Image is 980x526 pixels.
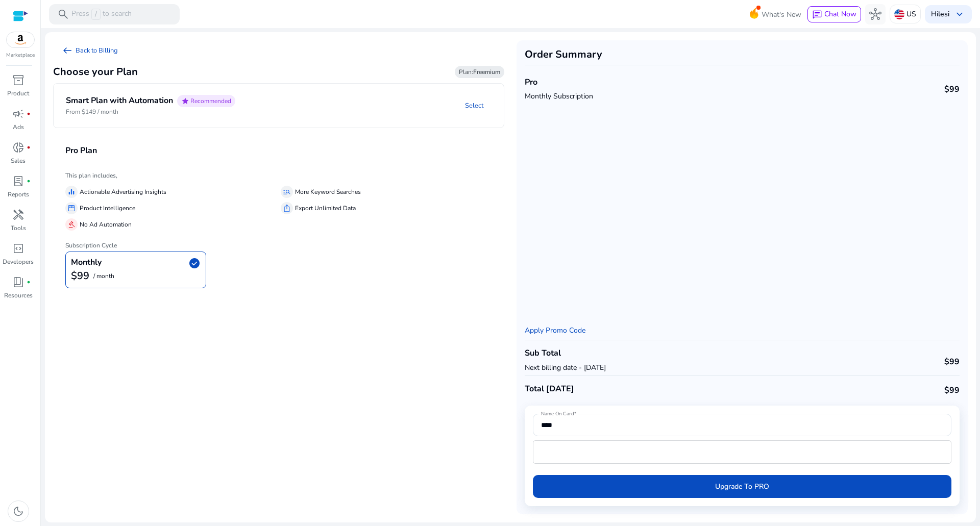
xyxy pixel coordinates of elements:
p: Marketplace [6,52,35,59]
a: Select [457,96,492,115]
h3: Choose your Plan [53,66,138,78]
button: chatChat Now [807,6,861,22]
h6: This plan includes, [65,172,492,179]
mat-expansion-panel-header: Smart Plan with AutomationstarRecommendedFrom $149 / monthSelect [54,84,528,128]
p: Export Unlimited Data [295,203,356,214]
span: book_4 [12,276,24,288]
p: Next billing date - [DATE] [525,362,606,373]
span: Chat Now [824,9,856,19]
span: gavel [67,220,76,229]
img: us.svg [894,9,904,19]
span: chat [812,10,822,20]
p: Ads [13,122,24,132]
h4: $99 [944,357,960,367]
p: Product [7,89,29,98]
a: arrow_left_altBack to Billing [53,40,126,61]
h4: $99 [944,85,960,94]
span: What's New [762,6,801,23]
span: keyboard_arrow_down [953,8,966,20]
span: star [181,97,189,105]
p: Press to search [71,9,132,20]
b: lesi [938,9,949,19]
span: ios_share [283,204,291,212]
p: US [906,5,916,23]
span: manage_search [283,188,291,196]
span: fiber_manual_record [27,280,31,284]
p: Monthly Subscription [525,91,593,102]
h4: $99 [944,386,960,395]
p: Actionable Advertising Insights [80,187,166,197]
span: check_circle [188,257,201,269]
p: Product Intelligence [80,203,135,214]
iframe: Secure card payment input frame [538,442,946,462]
span: fiber_manual_record [27,179,31,183]
h4: Sub Total [525,348,606,358]
img: amazon.svg [7,32,34,47]
h4: Pro Plan [65,146,97,156]
p: Reports [8,190,29,199]
p: Developers [3,257,34,266]
h4: Smart Plan with Automation [66,96,173,106]
span: lab_profile [12,175,24,187]
p: More Keyword Searches [295,187,361,197]
mat-expansion-panel-header: Pro Plan [53,133,529,169]
span: code_blocks [12,242,24,255]
span: / [91,9,101,20]
span: Plan: [459,68,500,76]
span: Recommended [190,97,231,105]
p: Tools [11,223,26,233]
p: Sales [11,156,26,165]
p: Resources [4,291,33,300]
span: Upgrade To PRO [715,481,769,492]
h6: Subscription Cycle [65,234,492,249]
b: $99 [71,269,89,283]
span: handyman [12,209,24,221]
span: equalizer [67,188,76,196]
span: campaign [12,108,24,120]
span: fiber_manual_record [27,145,31,149]
span: search [57,8,69,20]
span: arrow_left_alt [61,44,73,57]
a: Apply Promo Code [525,325,585,335]
button: hub [865,4,886,24]
span: fiber_manual_record [27,112,31,116]
span: hub [869,8,881,20]
h4: Monthly [71,258,102,267]
span: dark_mode [12,505,24,517]
button: Upgrade To PRO [533,475,951,498]
h3: Order Summary [525,48,960,61]
h4: Total [DATE] [525,384,574,394]
b: Freemium [473,68,500,76]
span: storefront [67,204,76,212]
h4: Pro [525,78,593,87]
mat-label: Name On Card [541,410,574,417]
p: Hi [931,11,949,18]
p: From $149 / month [66,107,235,116]
div: Pro Plan [53,169,504,296]
span: donut_small [12,141,24,154]
p: No Ad Automation [80,219,132,230]
p: / month [93,273,114,280]
span: inventory_2 [12,74,24,86]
